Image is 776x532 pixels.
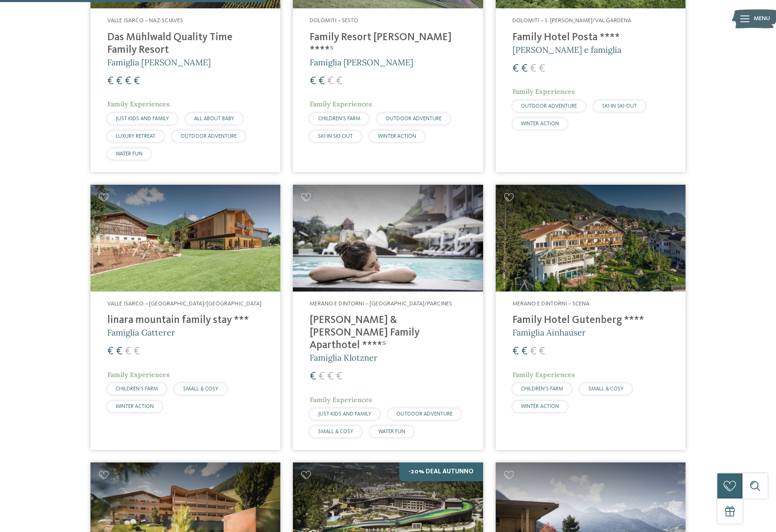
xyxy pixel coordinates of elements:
[183,386,218,392] span: SMALL & COSY
[512,346,519,357] span: €
[116,151,142,157] span: WATER FUN
[116,386,158,392] span: CHILDREN’S FARM
[521,346,528,357] span: €
[512,31,669,44] h4: Family Hotel Posta ****
[310,314,466,352] h4: [PERSON_NAME] & [PERSON_NAME] Family Aparthotel ****ˢ
[396,411,453,417] span: OUTDOOR ADVENTURE
[327,76,334,87] span: €
[521,386,563,392] span: CHILDREN’S FARM
[310,76,316,87] span: €
[602,103,637,109] span: SKI-IN SKI-OUT
[107,346,114,357] span: €
[521,404,559,409] span: WINTER ACTION
[116,404,154,409] span: WINTER ACTION
[116,76,122,87] span: €
[378,429,405,434] span: WATER FUN
[318,371,325,382] span: €
[521,121,559,127] span: WINTER ACTION
[539,346,545,357] span: €
[318,134,353,139] span: SKI-IN SKI-OUT
[310,18,358,23] span: Dolomiti – Sesto
[91,185,280,450] a: Cercate un hotel per famiglie? Qui troverete solo i migliori! Valle Isarco – [GEOGRAPHIC_DATA]/[G...
[125,76,131,87] span: €
[588,386,623,392] span: SMALL & COSY
[521,63,528,74] span: €
[293,185,483,450] a: Cercate un hotel per famiglie? Qui troverete solo i migliori! Merano e dintorni – [GEOGRAPHIC_DAT...
[116,346,122,357] span: €
[327,371,334,382] span: €
[530,346,536,357] span: €
[512,63,519,74] span: €
[512,18,631,23] span: Dolomiti – S. [PERSON_NAME]/Val Gardena
[181,134,237,139] span: OUTDOOR ADVENTURE
[310,371,316,382] span: €
[530,63,536,74] span: €
[134,76,140,87] span: €
[116,116,169,121] span: JUST KIDS AND FAMILY
[512,87,575,96] span: Family Experiences
[125,346,131,357] span: €
[107,327,175,338] span: Famiglia Gatterer
[310,57,413,67] span: Famiglia [PERSON_NAME]
[378,134,416,139] span: WINTER ACTION
[310,352,378,363] span: Famiglia Klotzner
[310,301,452,307] span: Merano e dintorni – [GEOGRAPHIC_DATA]/Parcines
[91,185,280,292] img: Cercate un hotel per famiglie? Qui troverete solo i migliori!
[318,76,325,87] span: €
[107,18,183,23] span: Valle Isarco – Naz-Sciaves
[336,371,342,382] span: €
[521,103,577,109] span: OUTDOOR ADVENTURE
[496,185,685,450] a: Cercate un hotel per famiglie? Qui troverete solo i migliori! Merano e dintorni – Scena Family Ho...
[194,116,234,121] span: ALL ABOUT BABY
[512,301,590,307] span: Merano e dintorni – Scena
[310,31,466,57] h4: Family Resort [PERSON_NAME] ****ˢ
[336,76,342,87] span: €
[512,370,575,379] span: Family Experiences
[496,185,685,292] img: Family Hotel Gutenberg ****
[107,57,211,67] span: Famiglia [PERSON_NAME]
[512,327,586,338] span: Famiglia Ainhauser
[512,314,669,327] h4: Family Hotel Gutenberg ****
[385,116,442,121] span: OUTDOOR ADVENTURE
[318,411,371,417] span: JUST KIDS AND FAMILY
[310,100,372,108] span: Family Experiences
[293,185,483,292] img: Cercate un hotel per famiglie? Qui troverete solo i migliori!
[107,100,170,108] span: Family Experiences
[107,314,264,327] h4: linara mountain family stay ***
[107,301,261,307] span: Valle Isarco – [GEOGRAPHIC_DATA]/[GEOGRAPHIC_DATA]
[512,44,621,55] span: [PERSON_NAME] e famiglia
[116,134,155,139] span: LUXURY RETREAT
[310,395,372,404] span: Family Experiences
[318,116,360,121] span: CHILDREN’S FARM
[107,370,170,379] span: Family Experiences
[107,31,264,57] h4: Das Mühlwald Quality Time Family Resort
[107,76,114,87] span: €
[318,429,353,434] span: SMALL & COSY
[134,346,140,357] span: €
[539,63,545,74] span: €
